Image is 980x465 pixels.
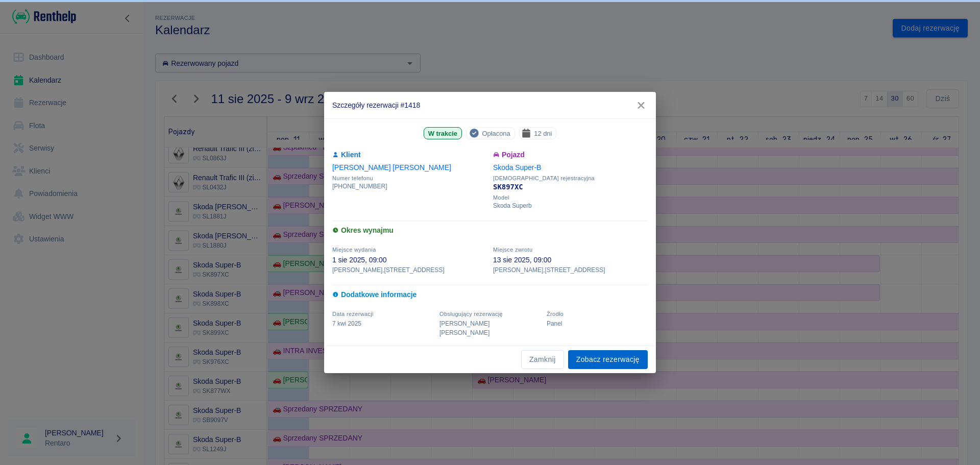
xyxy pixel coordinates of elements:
p: SK897XC [493,182,648,192]
a: Zobacz rezerwację [568,350,648,369]
h6: Pojazd [493,150,648,160]
p: Skoda Superb [493,201,648,210]
p: 1 sie 2025, 09:00 [332,255,487,265]
span: Numer telefonu [332,175,487,182]
button: Zamknij [521,350,564,369]
p: Panel [547,319,648,328]
h6: Klient [332,150,487,160]
p: [PERSON_NAME] , [STREET_ADDRESS] [493,265,648,275]
p: [PERSON_NAME] [PERSON_NAME] [439,319,541,337]
span: Miejsce zwrotu [493,247,532,253]
span: [DEMOGRAPHIC_DATA] rejestracyjna [493,175,648,182]
span: 12 dni [530,128,556,139]
p: 13 sie 2025, 09:00 [493,255,648,265]
h6: Dodatkowe informacje [332,289,648,300]
a: [PERSON_NAME] [PERSON_NAME] [332,163,451,172]
a: Skoda Super-B [493,163,541,172]
span: Żrodło [547,311,563,317]
h2: Szczegóły rezerwacji #1418 [324,92,656,118]
h6: Okres wynajmu [332,225,648,236]
span: W trakcie [424,128,461,139]
p: 7 kwi 2025 [332,319,433,328]
span: Opłacona [478,128,514,139]
p: [PERSON_NAME] , [STREET_ADDRESS] [332,265,487,275]
p: [PHONE_NUMBER] [332,182,487,191]
span: Data rezerwacji [332,311,374,317]
span: Miejsce wydania [332,247,376,253]
span: Model [493,194,648,201]
span: Obsługujący rezerwację [439,311,503,317]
